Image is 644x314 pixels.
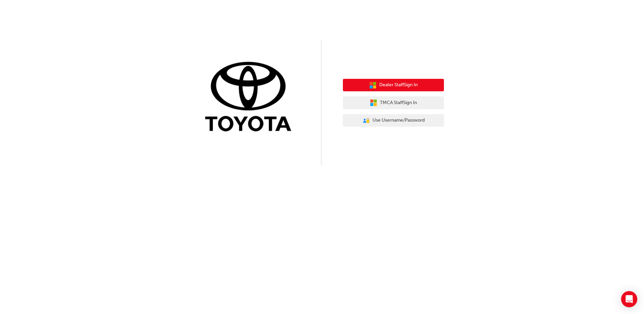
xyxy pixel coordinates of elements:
span: Use Username/Password [373,117,425,124]
img: Trak [200,60,301,135]
button: Dealer StaffSign In [343,79,444,92]
span: TMCA Staff Sign In [380,99,417,107]
button: Use Username/Password [343,114,444,127]
button: TMCA StaffSign In [343,96,444,109]
span: Dealer Staff Sign In [379,81,418,89]
div: Open Intercom Messenger [621,291,637,307]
